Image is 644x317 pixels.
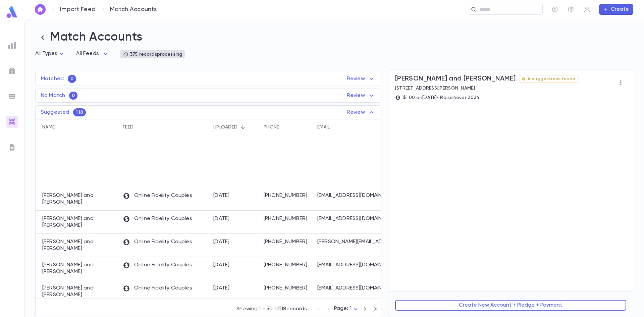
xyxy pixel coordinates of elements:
h2: Match Accounts [35,30,633,45]
p: Online Fidelity Couples [123,215,192,223]
div: Email [317,119,330,135]
div: Name [36,119,119,135]
div: 8/18/2025 [213,285,230,292]
p: [PERSON_NAME][EMAIL_ADDRESS][DOMAIN_NAME] [317,239,391,245]
p: [PERSON_NAME] and [PERSON_NAME] [42,192,116,206]
div: 8/18/2025 [213,239,230,245]
span: [PERSON_NAME] and [PERSON_NAME] [395,75,516,83]
div: Uploaded [210,119,260,135]
p: [EMAIL_ADDRESS][DOMAIN_NAME] [317,215,391,222]
div: 8/18/2025 [213,262,230,268]
img: reports_grey.c525e4749d1bce6a11f5fe2a8de1b229.svg [8,41,16,49]
p: [PHONE_NUMBER] [264,192,311,199]
div: Uploaded [213,119,237,135]
p: [PHONE_NUMBER] [264,285,311,292]
span: All Feeds [76,51,99,56]
p: Online Fidelity Couples [123,192,192,200]
img: batches_grey.339ca447c9d9533ef1741baa751efc33.svg [8,92,16,100]
span: 118 [73,110,86,115]
p: [PHONE_NUMBER] [264,215,311,222]
div: Name [42,119,55,135]
div: Page: 1 [334,304,360,314]
button: Sort [237,122,248,133]
p: [EMAIL_ADDRESS][DOMAIN_NAME] [317,192,391,199]
p: [STREET_ADDRESS][PERSON_NAME] [395,86,579,91]
img: logo [5,5,19,18]
img: campaigns_grey.99e729a5f7ee94e3726e6486bddda8f1.svg [8,67,16,75]
div: Phone [264,119,279,135]
span: Page: 1 [334,306,352,311]
p: Online Fidelity Couples [123,239,192,246]
div: 375 records processing [123,52,182,57]
p: Showing 1 - 50 of 118 records [236,306,307,312]
p: [PERSON_NAME] and [PERSON_NAME] [42,239,116,252]
p: Suggested [41,109,69,116]
p: [PHONE_NUMBER] [264,239,311,245]
button: Create New Account + Pledge + Payment [395,300,626,311]
p: Review [347,108,376,116]
a: Import Feed [60,6,96,13]
p: [PERSON_NAME] and [PERSON_NAME] [42,215,116,229]
img: imports_gradient.a72c8319815fb0872a7f9c3309a0627a.svg [8,118,16,126]
div: Feed [119,119,210,135]
div: All Types [35,47,65,60]
p: [PERSON_NAME] and [PERSON_NAME] [42,285,116,298]
img: letters_grey.7941b92b52307dd3b8a917253454ce1c.svg [8,143,16,151]
div: Email [314,119,396,135]
p: [EMAIL_ADDRESS][DOMAIN_NAME] [317,285,391,292]
button: Create [599,4,633,15]
p: Match Accounts [110,6,157,13]
p: [PHONE_NUMBER] [264,262,311,268]
p: Online Fidelity Couples [123,262,192,269]
p: [PERSON_NAME] and [PERSON_NAME] [42,262,116,275]
div: Phone [260,119,314,135]
img: home_white.a664292cf8c1dea59945f0da9f25487c.svg [36,7,44,12]
div: 8/18/2025 [213,192,230,199]
p: $1.00 on [DATE] • Raise4ever 2024 [403,95,480,100]
div: 8/18/2025 [213,215,230,222]
div: Feed [123,119,133,135]
span: 4 suggestions found [525,76,578,82]
div: All Feeds [76,47,109,60]
p: [EMAIL_ADDRESS][DOMAIN_NAME] [317,262,391,268]
p: Online Fidelity Couples [123,285,192,292]
span: All Types [35,51,57,56]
